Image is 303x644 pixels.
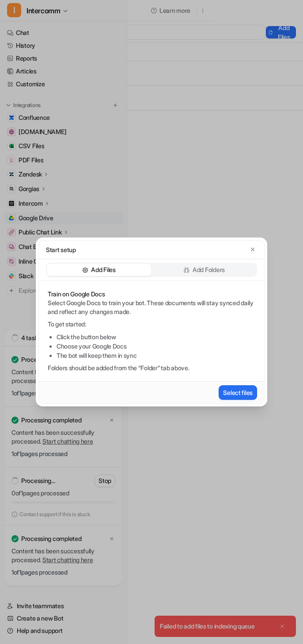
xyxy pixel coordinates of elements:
p: Start setup [46,245,76,254]
p: Train on Google Docs [48,290,255,299]
p: To get started: [48,320,255,329]
p: Add Folders [193,265,225,274]
button: Select files [219,385,257,400]
li: Choose your Google Docs [57,341,255,351]
li: Click the button below [57,332,255,341]
p: Folders should be added from the “Folder” tab above. [48,364,255,372]
li: The bot will keep them in sync [57,351,255,360]
p: Select Google Docs to train your bot. These documents will stay synced daily and reflect any chan... [48,299,255,316]
p: Add Files [91,265,115,274]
